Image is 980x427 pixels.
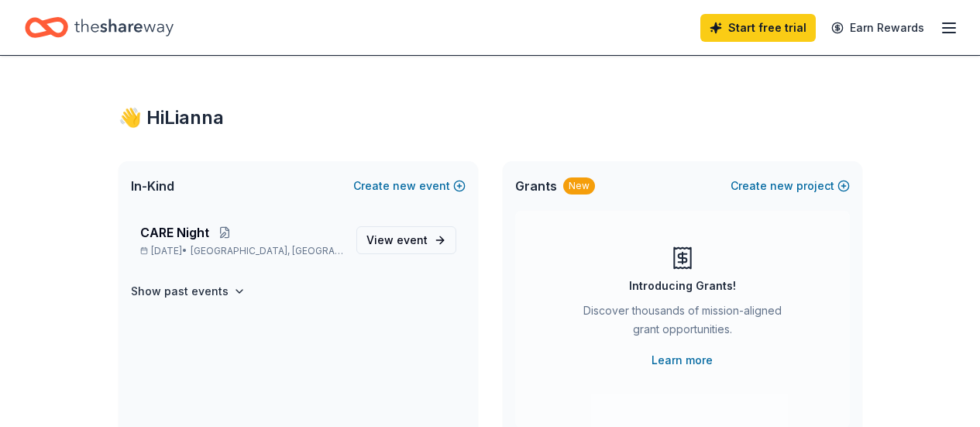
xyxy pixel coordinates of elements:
div: Discover thousands of mission-aligned grant opportunities. [577,301,788,345]
button: Createnewevent [353,177,466,195]
span: new [770,177,793,195]
a: View event [356,226,456,254]
p: [DATE] • [140,245,344,257]
span: [GEOGRAPHIC_DATA], [GEOGRAPHIC_DATA] [191,245,343,257]
a: Start free trial [700,14,816,42]
span: event [397,233,428,246]
span: CARE Night [140,223,209,242]
div: Introducing Grants! [629,277,736,295]
span: new [393,177,416,195]
button: Createnewproject [731,177,850,195]
a: Earn Rewards [822,14,934,42]
div: 👋 Hi Lianna [119,105,862,130]
div: New [563,177,595,195]
span: In-Kind [131,177,174,195]
span: Grants [515,177,557,195]
a: Home [25,9,174,46]
button: Show past events [131,282,246,301]
h4: Show past events [131,282,229,301]
span: View [366,231,428,250]
a: Learn more [652,351,713,370]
